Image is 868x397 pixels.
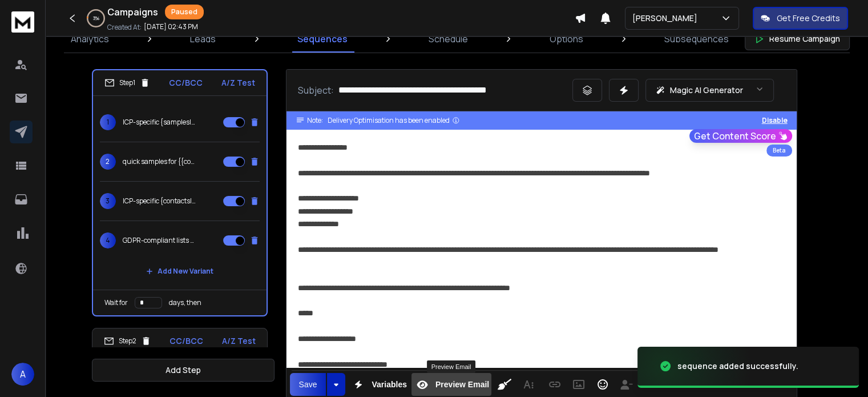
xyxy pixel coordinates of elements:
[427,360,476,373] div: Preview Email
[93,15,99,22] p: 3 %
[544,373,566,396] button: Insert Link (Ctrl+K)
[100,114,116,130] span: 1
[183,25,223,53] a: Leads
[222,335,256,347] p: A/Z Test
[169,298,201,307] p: days, then
[64,25,116,53] a: Analytics
[429,32,468,46] p: Schedule
[100,154,116,170] span: 2
[123,197,196,206] p: ICP-specific {contacts|leads|people} for {{companyName}}
[777,13,840,24] p: Get Free Credits
[137,260,223,283] button: Add New Variant
[169,335,203,347] p: CC/BCC
[92,359,274,382] button: Add Step
[107,5,158,19] h1: Campaigns
[123,236,196,245] p: GDPR-compliant lists for {{companyName}}
[307,116,323,125] span: Note:
[104,298,128,307] p: Wait for
[11,363,34,386] button: A
[518,373,539,396] button: More Text
[328,116,460,125] div: Delivery Optimisation has been enabled
[123,157,196,166] p: quick samples for {{companyName}}'s ICP/TAM
[766,145,792,157] div: Beta
[348,373,409,396] button: Variables
[104,336,151,346] div: Step 2
[657,25,736,53] a: Subsequences
[422,25,475,53] a: Schedule
[632,13,702,24] p: [PERSON_NAME]
[411,373,491,396] button: Preview Email
[165,5,204,19] div: Paused
[169,77,203,89] p: CC/BCC
[689,129,792,143] button: Get Content Score
[550,32,583,46] p: Options
[104,78,150,88] div: Step 1
[221,77,255,89] p: A/Z Test
[11,11,34,33] img: logo
[107,23,142,32] p: Created At:
[369,380,409,390] span: Variables
[543,25,590,53] a: Options
[298,83,334,97] p: Subject:
[100,232,116,248] span: 4
[664,32,729,46] p: Subsequences
[190,32,216,46] p: Leads
[762,116,788,125] button: Disable
[616,373,637,396] button: Insert Unsubscribe Link
[568,373,590,396] button: Insert Image (Ctrl+P)
[92,69,268,316] li: Step1CC/BCCA/Z Test1ICP-specific {samples|examples|snippets}2quick samples for {{companyName}}'s ...
[592,373,613,396] button: Emoticons
[290,25,354,53] a: Sequences
[71,32,109,46] p: Analytics
[745,27,850,50] button: Resume Campaign
[144,22,198,31] p: [DATE] 02:43 PM
[123,118,196,127] p: ICP-specific {samples|examples|snippets}
[100,193,116,209] span: 3
[290,373,326,396] button: Save
[297,32,348,46] p: Sequences
[753,7,848,30] button: Get Free Credits
[494,373,515,396] button: Clean HTML
[677,360,798,372] div: sequence added successfully.
[645,79,774,102] button: Magic AI Generator
[433,380,491,390] span: Preview Email
[670,85,743,96] p: Magic AI Generator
